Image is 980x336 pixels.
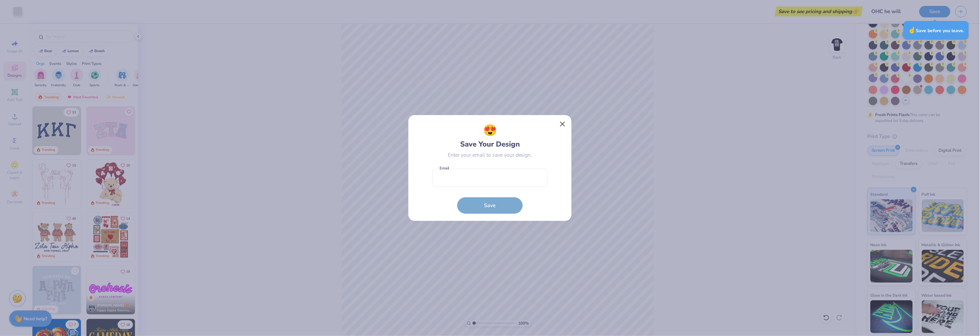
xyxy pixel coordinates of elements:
[908,26,916,34] span: ☝️
[448,151,532,159] div: Enter your email to save your design.
[460,122,520,150] div: Save Your Design
[483,122,497,139] span: 😍
[556,118,569,130] button: Close
[904,21,969,40] div: Save before you leave.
